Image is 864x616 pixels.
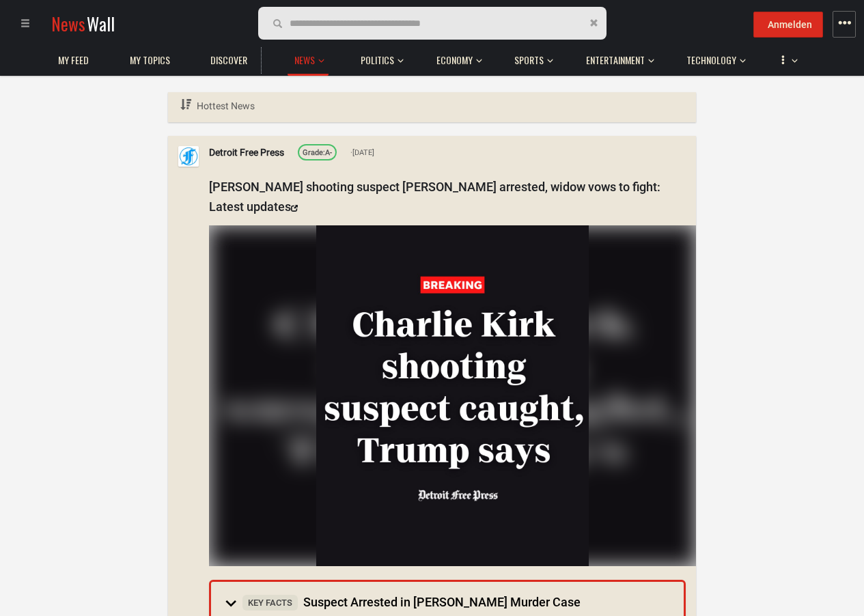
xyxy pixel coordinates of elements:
span: Anmelden [768,19,812,30]
img: Profile picture of Detroit Free Press [178,146,199,167]
button: Economy [430,41,482,74]
a: News [288,47,322,74]
span: Entertainment [586,54,645,66]
span: Suspect Arrested in [PERSON_NAME] Murder Case [242,595,581,609]
div: A- [303,147,332,159]
a: Hottest News [178,92,257,120]
span: News [294,54,315,66]
span: [DATE] [350,147,374,159]
span: Grade: [303,148,325,157]
span: My topics [130,54,170,66]
a: Detroit Free Press [209,145,284,160]
span: Technology [686,54,736,66]
span: Hottest News [197,100,255,111]
span: Wall [87,11,115,36]
button: Sports [507,41,553,74]
a: [PERSON_NAME] shooting suspect [PERSON_NAME] arrested, widow vows to fight: Latest updates [209,180,660,214]
a: Grade:A- [298,144,337,160]
img: Post Image 23105478 [316,225,589,566]
span: News [51,11,85,36]
span: Economy [436,54,473,66]
span: Politics [361,54,394,66]
span: Sports [514,54,544,66]
button: Anmelden [753,12,823,38]
a: NewsWall [51,11,115,36]
button: Technology [680,41,746,74]
button: Entertainment [579,41,654,74]
a: Economy [430,47,479,74]
a: Technology [680,47,743,74]
a: Politics [354,47,401,74]
button: Politics [354,41,404,74]
img: 546175377_1226870119485138_3906735049771399052_n.jpg [209,225,696,566]
span: My Feed [58,54,89,66]
a: Entertainment [579,47,652,74]
span: Key Facts [242,595,298,611]
a: Sports [507,47,551,74]
span: Discover [210,54,247,66]
button: News [288,41,329,76]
